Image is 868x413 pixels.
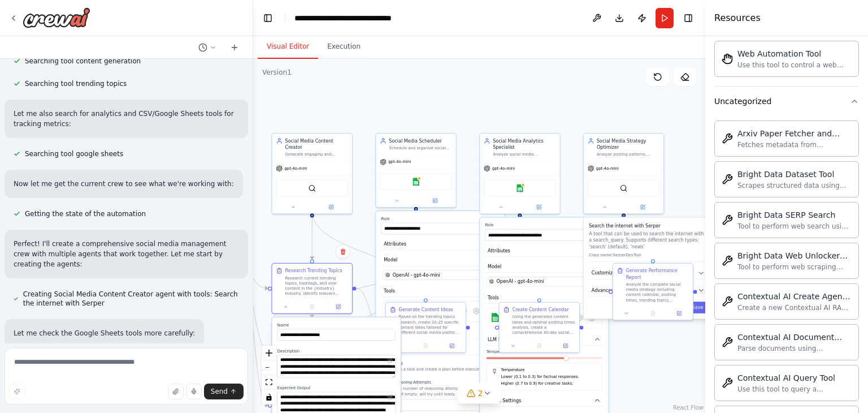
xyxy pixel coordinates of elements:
button: Open in editor [387,393,394,401]
span: LLM Settings [488,336,517,342]
h4: Resources [714,11,761,25]
label: Role [381,216,500,221]
span: Model [488,263,501,269]
div: Research Trending TopicsResearch current trending topics, hashtags, and viral content in the {ind... [271,263,353,314]
span: Send [211,387,228,396]
button: toggle interactivity [262,390,276,405]
button: 2 [458,383,501,404]
span: Creating Social Media Content Creator agent with tools: Search the internet with Serper [23,290,239,308]
button: zoom in [262,346,276,360]
span: Customize (Optional) [592,270,640,276]
button: Improve this prompt [9,384,25,399]
div: Use this tool to query a Contextual AI RAG agent with access to your documents [737,385,852,394]
img: Logo [23,7,90,28]
button: Start a new chat [225,41,244,54]
label: Role [485,223,603,228]
g: Edge from triggers to 6fb2e6cc-874b-452e-8cdb-2eddf751455d [240,268,268,291]
div: Scrapes structured data using Bright Data Dataset API from a URL and optional input parameters [737,181,852,190]
span: Reasoning [383,361,403,365]
button: No output available [526,342,553,350]
button: zoom out [262,360,276,375]
button: LLM Settings [485,333,603,345]
button: Uncategorized [714,87,859,116]
div: Bright Data Web Unlocker Scraping [737,250,852,261]
div: Social Media Content Creator [285,137,348,150]
button: fit view [262,375,276,390]
div: Generate Content IdeasBased on the trending topics research, create 20-25 specific content ideas ... [385,302,466,353]
div: Based on the trending topics research, create 20-25 specific content ideas tailored for different... [399,315,462,335]
span: Model [384,257,397,263]
div: Create Content CalendarUsing the generated content ideas and optimal posting times analysis, crea... [499,302,580,353]
button: Switch to previous chat [194,41,221,54]
nav: breadcrumb [294,12,422,24]
button: No output available [298,303,326,311]
div: Social Media Analytics SpecialistAnalyze social media engagement metrics, track performance acros... [479,133,561,214]
div: Tool to perform web scraping using Bright Data Web Unlocker [737,263,852,272]
button: Attributes [485,245,603,257]
img: Stagehandtool [722,53,733,64]
p: A tool that can be used to search the internet with a search_query. Supports different search typ... [589,230,707,249]
g: Edge from triggers to 1288bf02-8453-48b3-aa2a-2b2972e5a618 [240,268,268,408]
span: Temperature: 0.7 [487,350,519,355]
div: React Flow controls [262,346,276,405]
div: Create Content Calendar [513,307,569,313]
div: Generate Performance ReportAnalyze the complete social media strategy including content calendar,... [613,263,694,321]
div: Using the generated content ideas and optimal posting times analysis, create a comprehensive 30-d... [513,315,575,335]
img: SerperDevTool [308,184,316,192]
img: Brightdatasearchtool [722,214,733,226]
img: Brightdatawebunlockertool [722,255,733,266]
button: OpenAI - gpt-4o-mini [383,270,498,279]
button: No output available [412,342,440,350]
img: Google sheets [516,184,524,192]
div: Fetches metadata from [GEOGRAPHIC_DATA] based on a search query and optionally downloads PDFs. [737,140,852,149]
span: Searching tool content generation [25,57,141,66]
button: Open in side panel [313,203,349,211]
div: Generate engaging and creative social media content ideas based on trending topics in the {indust... [285,152,348,157]
p: Perfect! I'll create a comprehensive social media management crew with multiple agents that work ... [14,239,239,269]
button: Tools [381,285,500,297]
button: Execution [318,35,370,59]
span: Searching tool trending topics [25,79,127,88]
div: Contextual AI Document Parser [737,332,852,343]
p: Reflect on a task and create a plan before execution [383,367,485,372]
img: Brightdatadatasettool [722,174,733,185]
button: No output available [639,309,667,317]
div: Bright Data SERP Search [737,209,852,221]
img: Google sheets [412,178,420,186]
p: Let me also search for analytics and CSV/Google Sheets tools for tracking metrics: [14,109,239,129]
div: Schedule and organize social media content across multiple platforms for {company_name}, ensuring... [389,145,452,150]
div: Research current trending topics, hashtags, and viral content in the {industry} industry. Identif... [285,276,348,296]
g: Edge from 6fb2e6cc-874b-452e-8cdb-2eddf751455d to e2c89ce0-6015-4929-99b3-61071aabacf7 [357,285,381,330]
div: Parse documents using Contextual AI's advanced document parser [737,344,852,353]
div: Social Media Strategy Optimizer [597,137,659,150]
img: Contextualaicreateagenttool [722,296,733,307]
p: Lower (0.1 to 0.3) for factual responses. [501,374,597,380]
button: Open in side panel [416,197,453,205]
button: Click to speak your automation idea [186,384,202,399]
label: Max Reasoning Attempts [383,380,498,385]
div: Contextual AI Create Agent Tool [737,291,852,302]
button: Open in editor [387,356,394,364]
button: Configure tool [574,312,586,324]
img: Google sheets [491,313,500,322]
div: Generate Performance Report [626,268,689,281]
div: Social Media Strategy OptimizerAnalyze posting patterns, audience engagement data, and platform a... [583,133,665,214]
img: Contextualaiquerytool [722,377,733,389]
span: Agent Settings [488,397,521,403]
div: Contextual AI Query Tool [737,372,852,384]
button: Agent Settings [485,394,603,406]
button: Model [381,254,500,266]
img: SerperDevTool [620,184,628,192]
button: Delete node [336,244,350,259]
button: Agent Settings [381,343,500,355]
button: Send [204,384,244,399]
span: 2 [478,388,483,399]
img: Arxivpapertool [722,133,733,144]
h5: Temperature [492,367,596,372]
p: Higher (0.7 to 0.9) for creative tasks. [501,380,597,386]
button: Attributes [381,238,500,250]
button: Upload files [168,384,184,399]
button: Tools [485,291,603,303]
a: React Flow attribution [673,405,704,411]
div: Research Trending Topics [285,268,342,274]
